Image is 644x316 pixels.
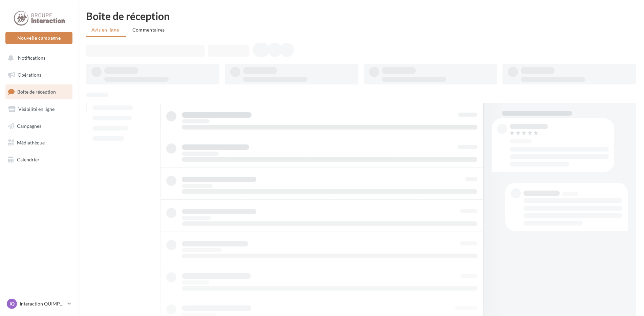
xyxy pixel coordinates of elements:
[18,72,41,78] span: Opérations
[17,157,40,162] span: Calendrier
[5,32,72,44] button: Nouvelle campagne
[18,106,55,112] span: Visibilité en ligne
[4,84,74,99] a: Boîte de réception
[17,123,41,129] span: Campagnes
[18,55,45,61] span: Notifications
[4,51,71,65] button: Notifications
[132,27,165,33] span: Commentaires
[4,102,74,116] a: Visibilité en ligne
[17,89,56,95] span: Boîte de réception
[4,153,74,167] a: Calendrier
[86,11,636,21] div: Boîte de réception
[4,68,74,82] a: Opérations
[20,300,65,307] p: Interaction QUIMPER
[17,140,45,145] span: Médiathèque
[5,297,72,310] a: IQ Interaction QUIMPER
[4,119,74,133] a: Campagnes
[4,136,74,150] a: Médiathèque
[9,300,15,307] span: IQ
